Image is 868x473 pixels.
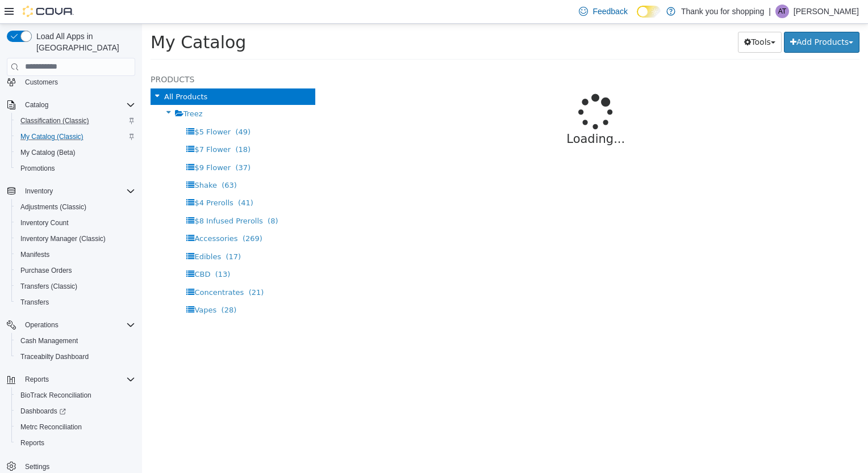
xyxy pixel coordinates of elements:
button: Traceabilty Dashboard [11,349,140,365]
button: Tools [596,8,640,29]
span: (13) [73,246,89,255]
span: Transfers [16,295,135,309]
a: Cash Management [16,334,82,348]
span: Dark Mode [637,18,637,18]
button: Inventory [20,184,57,198]
span: Operations [20,318,135,332]
a: Promotions [16,162,60,175]
span: Operations [25,320,59,330]
a: Inventory Count [16,216,73,230]
span: Customers [20,75,135,89]
span: Settings [20,459,135,473]
button: Purchase Orders [11,263,140,278]
a: BioTrack Reconciliation [16,388,96,402]
span: Inventory [25,187,53,196]
span: $8 Infused Prerolls [52,193,120,201]
button: Reports [2,371,140,387]
span: CBD [52,246,68,255]
a: My Catalog (Beta) [16,146,80,159]
a: Dashboards [11,403,140,419]
span: Catalog [20,98,135,112]
a: Transfers (Classic) [16,280,82,293]
span: (41) [96,175,111,183]
a: Dashboards [16,404,70,418]
span: Reports [16,436,135,450]
span: Inventory Count [16,216,135,230]
a: Transfers [16,295,53,309]
button: Promotions [11,161,140,176]
span: (21) [107,264,122,273]
span: Vapes [52,282,74,290]
span: $7 Flower [52,121,89,130]
span: Shake [52,157,75,166]
span: Concentrates [52,264,102,273]
a: Adjustments (Classic) [16,200,91,214]
img: Cova [23,6,74,17]
p: Thank you for shopping [681,5,764,18]
a: Inventory Manager (Classic) [16,232,110,246]
a: Metrc Reconciliation [16,420,86,434]
span: Manifests [16,248,135,261]
button: Adjustments (Classic) [11,199,140,215]
button: Inventory Manager (Classic) [11,231,140,247]
span: Metrc Reconciliation [16,420,135,434]
span: My Catalog (Beta) [16,146,135,159]
span: Transfers (Classic) [16,280,135,293]
span: Reports [20,373,135,386]
button: Transfers (Classic) [11,278,140,294]
button: Catalog [2,97,140,113]
button: Catalog [20,98,53,112]
span: Traceabilty Dashboard [16,350,135,364]
a: Traceabilty Dashboard [16,350,93,364]
span: My Catalog (Classic) [20,132,84,141]
span: BioTrack Reconciliation [16,388,135,402]
button: Customers [2,74,140,90]
button: Classification (Classic) [11,113,140,129]
button: Inventory [2,183,140,199]
a: Purchase Orders [16,264,77,277]
span: Purchase Orders [20,266,72,275]
div: Alfred Torres [775,5,789,18]
a: Customers [20,75,62,89]
button: Operations [20,318,63,332]
span: Adjustments (Classic) [16,200,135,214]
span: All Products [22,69,65,77]
span: Feedback [592,6,627,17]
span: Metrc Reconciliation [20,423,82,432]
button: My Catalog (Beta) [11,145,140,161]
span: Dashboards [20,407,66,416]
span: Promotions [20,164,55,173]
button: Cash Management [11,333,140,349]
span: Inventory Count [20,218,69,227]
span: BioTrack Reconciliation [20,391,91,400]
a: Reports [16,436,49,450]
span: Reports [20,438,44,447]
span: (63) [80,157,95,166]
span: (8) [126,193,136,201]
span: Manifests [20,250,49,259]
span: Dashboards [16,404,135,418]
span: Transfers [20,298,49,307]
span: AT [778,5,786,18]
button: Reports [11,435,140,451]
span: Treez [41,86,61,94]
span: My Catalog (Beta) [20,148,76,157]
span: Adjustments (Classic) [20,202,86,212]
span: (17) [84,229,99,237]
span: Classification (Classic) [16,114,135,128]
span: Load All Apps in [GEOGRAPHIC_DATA] [32,31,135,53]
span: Inventory [20,184,135,198]
button: BioTrack Reconciliation [11,387,140,403]
span: Accessories [52,210,95,219]
span: (18) [93,121,108,130]
span: Customers [25,78,58,87]
p: | [769,5,771,18]
span: $9 Flower [52,140,89,148]
span: Promotions [16,162,135,175]
h5: Products [9,49,173,62]
span: My Catalog (Classic) [16,130,135,143]
span: $4 Prerolls [52,175,91,183]
span: (28) [80,282,95,290]
span: (49) [93,104,108,112]
span: Inventory Manager (Classic) [16,232,135,246]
